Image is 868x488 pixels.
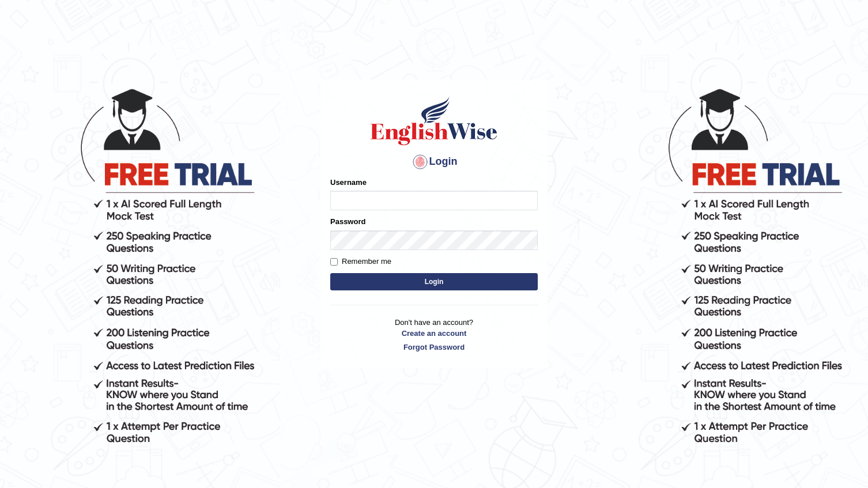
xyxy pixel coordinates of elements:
label: Password [330,216,365,227]
label: Remember me [330,256,391,267]
img: Logo of English Wise sign in for intelligent practice with AI [368,95,500,147]
a: Forgot Password [330,342,538,353]
input: Remember me [330,258,338,266]
p: Don't have an account? [330,317,538,353]
button: Login [330,273,538,290]
label: Username [330,177,367,188]
a: Create an account [330,328,538,339]
h4: Login [330,153,538,171]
